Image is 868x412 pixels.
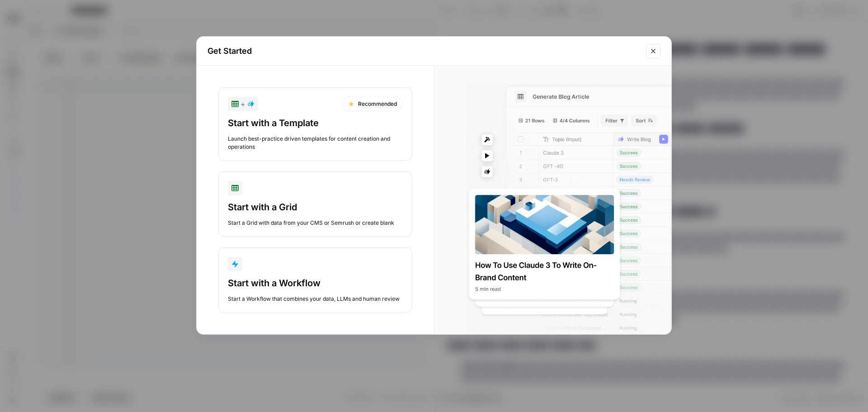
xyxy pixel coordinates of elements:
[218,87,412,161] button: +RecommendedStart with a TemplateLaunch best-practice driven templates for content creation and o...
[208,45,641,57] h2: Get Started
[228,117,403,129] div: Start with a Template
[228,277,403,289] div: Start with a Workflow
[218,247,412,313] button: Start with a WorkflowStart a Workflow that combines your data, LLMs and human review
[342,97,403,111] div: Recommended
[218,171,412,237] button: Start with a GridStart a Grid with data from your CMS or Semrush or create blank
[231,99,255,109] div: +
[228,201,403,213] div: Start with a Grid
[228,219,403,227] div: Start a Grid with data from your CMS or Semrush or create blank
[228,295,403,303] div: Start a Workflow that combines your data, LLMs and human review
[228,135,403,151] div: Launch best-practice driven templates for content creation and operations
[646,44,660,58] button: Close modal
